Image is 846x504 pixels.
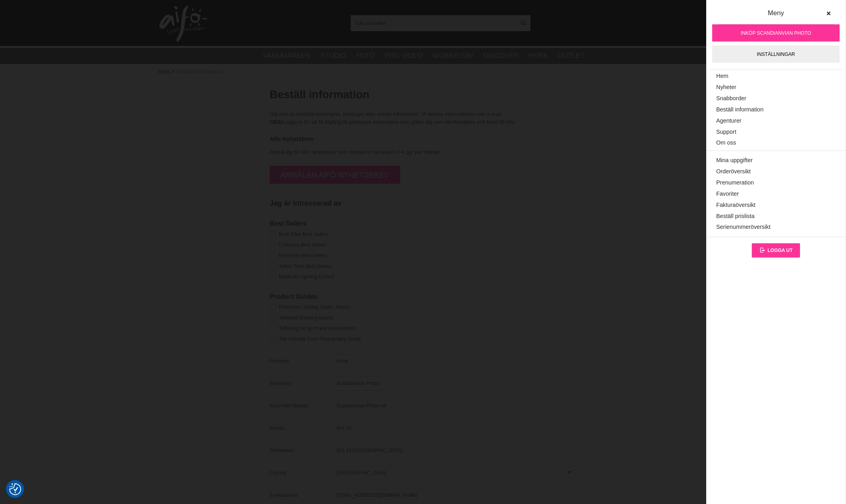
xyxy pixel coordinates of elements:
[716,189,836,200] a: Favoriter
[270,402,334,409] label: Kund eller företag
[276,264,332,269] label: Tether Tools Best Sellers
[483,51,519,61] a: Discover
[276,304,350,310] label: Elinchrom Lighting Guide | Basics
[276,274,334,280] label: Manfrotto Lighting Control
[716,126,836,137] a: Support
[718,8,834,24] div: Meny
[716,200,836,211] a: Fakturaöversikt
[716,93,836,104] a: Snabborder
[270,136,314,142] strong: Aifo Nyhetsbrev
[263,51,311,61] a: Varumärken
[270,425,334,432] label: Adress
[716,177,836,189] a: Prenumeration
[270,219,307,228] h3: Best Sellers
[270,380,334,387] label: Efternamn
[157,67,169,76] a: Start
[716,166,836,177] a: Orderöversikt
[270,162,400,188] img: Anmälan Aifo Nyhetsbrev
[276,315,333,321] label: Tethered Shooting Basics
[716,155,836,166] a: Mina uppgifter
[276,253,327,258] label: Elinchrom Best Sellers
[276,232,328,237] label: B+W Filter Best Sellers
[716,222,836,233] a: Serienummeröversikt
[716,115,836,127] a: Agenturer
[716,71,836,82] a: Hem
[558,51,584,61] a: Outlet
[716,137,836,149] a: Om oss
[716,104,836,115] a: Beställ information
[276,336,361,342] label: The Ultimate Food Photography Guide
[716,82,836,93] a: Nyheter
[270,492,334,499] label: E-postadress
[529,51,548,61] a: Hyra
[159,6,207,42] img: logo.png
[9,482,21,496] button: Samtyckesinställningar
[270,198,576,208] h2: Jag är intresserad av
[270,87,576,103] h1: Beställ information
[177,67,222,76] span: Beställ information
[270,447,334,454] label: Postadress
[385,51,422,61] a: Pro Video
[351,17,516,29] input: Sök produkter ...
[270,357,334,365] label: Förnamn
[716,211,836,222] a: Beställ prislista
[767,248,792,253] span: Logga ut
[741,30,811,37] span: Inköp Scandianvian Photo
[9,483,21,495] img: Revisit consent button
[171,67,175,76] span: >
[712,46,840,63] a: Inställningar
[356,51,375,61] a: Foto
[752,243,800,258] a: Logga ut
[320,51,346,61] a: Studio
[270,119,283,125] strong: OBS!
[270,148,576,157] p: Anmäl dig till vårt nyhetsbrev som skickas ut via e-post 2-4 ggr per månad.
[276,242,326,248] label: Colorama Best Sellers
[270,110,576,127] p: Här kan du beställa broschyrer, kataloger eller annan information. Vi skickar informationen per e...
[276,325,355,331] label: Tethering for sport and school photo
[270,469,334,476] label: Country
[433,51,473,61] a: Workflow
[270,292,318,301] h3: Product Guides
